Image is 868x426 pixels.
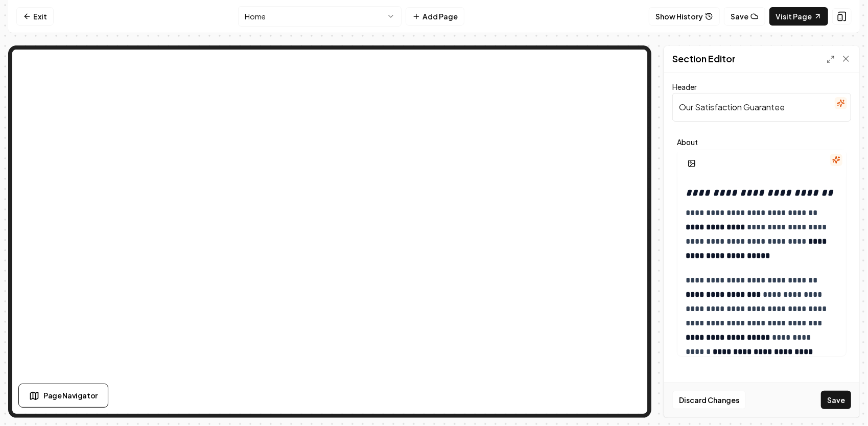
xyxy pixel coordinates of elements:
label: Header [672,82,697,91]
h2: Section Editor [672,52,736,66]
button: Discard Changes [672,391,746,409]
input: Header [672,93,851,122]
button: Show History [649,7,720,26]
label: About [677,138,847,146]
button: Page Navigator [18,384,108,408]
button: Save [821,391,851,409]
span: Page Navigator [43,390,98,401]
button: Add Page [406,7,464,26]
a: Exit [16,7,54,26]
button: Add Image [682,154,702,173]
button: Save [724,7,765,26]
a: Visit Page [769,7,828,26]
